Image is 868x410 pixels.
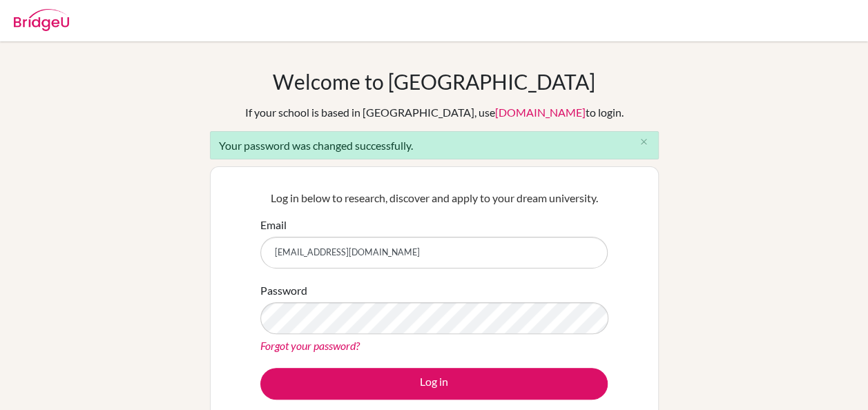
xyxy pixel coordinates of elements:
label: Password [260,282,307,299]
h1: Welcome to [GEOGRAPHIC_DATA] [273,69,595,94]
label: Email [260,217,287,233]
img: Bridge-U [14,9,69,31]
a: [DOMAIN_NAME] [495,106,586,119]
p: Log in below to research, discover and apply to your dream university. [260,190,608,206]
i: close [639,137,649,147]
button: Close [630,132,658,153]
button: Log in [260,368,608,400]
a: Forgot your password? [260,339,360,352]
div: If your school is based in [GEOGRAPHIC_DATA], use to login. [245,104,624,121]
div: Your password was changed successfully. [210,131,659,159]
